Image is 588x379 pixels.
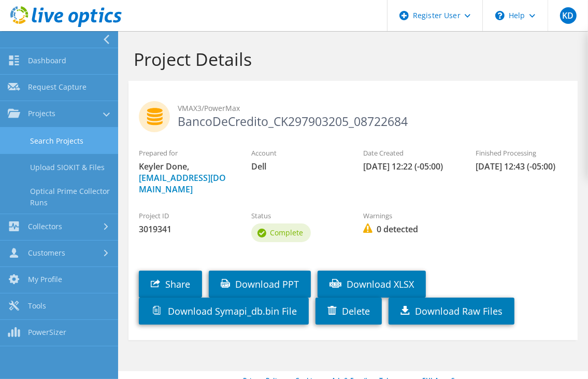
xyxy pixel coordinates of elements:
[139,148,231,158] label: Prepared for
[139,101,567,127] h2: BancoDeCredito_CK297903205_08722684
[209,271,311,298] a: Download PPT
[139,172,226,195] a: [EMAIL_ADDRESS][DOMAIN_NAME]
[363,210,455,221] label: Warnings
[315,298,382,325] a: Delete
[251,161,343,172] span: Dell
[251,148,343,158] label: Account
[270,228,303,237] span: Complete
[251,210,343,221] label: Status
[139,161,231,195] span: Keyler Done,
[139,271,202,298] a: Share
[363,148,455,158] label: Date Created
[389,298,514,325] a: Download Raw Files
[476,148,567,158] label: Finished Processing
[134,48,567,70] h1: Project Details
[318,271,426,298] a: Download XLSX
[363,161,455,172] span: [DATE] 12:22 (-05:00)
[139,298,309,325] a: Download Symapi_db.bin File
[139,223,231,235] span: 3019341
[495,11,505,20] svg: \n
[178,103,567,114] span: VMAX3/PowerMax
[139,210,231,221] label: Project ID
[363,223,455,235] span: 0 detected
[560,7,577,24] span: KD
[476,161,567,172] span: [DATE] 12:43 (-05:00)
